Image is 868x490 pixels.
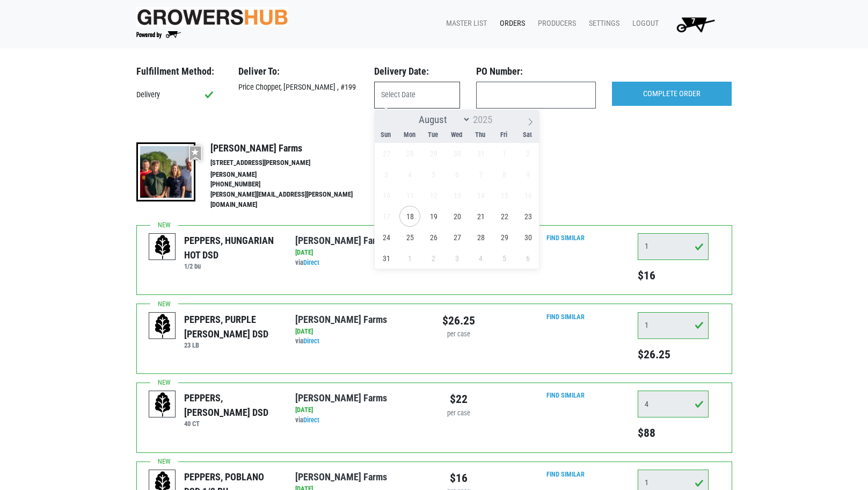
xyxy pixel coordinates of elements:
span: August 22, 2025 [494,206,515,227]
span: Wed [445,132,469,139]
span: Thu [469,132,492,139]
a: Direct [303,416,319,424]
div: $16 [442,470,475,487]
li: [PERSON_NAME] [210,170,376,180]
span: Sat [516,132,539,139]
span: July 27, 2025 [376,143,397,164]
span: August 26, 2025 [423,227,444,248]
a: Find Similar [546,313,585,321]
a: Direct [303,258,319,266]
span: Mon [398,132,421,139]
span: August 20, 2025 [447,206,468,227]
img: placeholder-variety-43d6402dacf2d531de610a020419775a.svg [149,391,176,418]
h6: 23 LB [184,341,279,349]
div: $22 [442,391,475,408]
a: Logout [624,13,663,34]
input: Select Date [374,82,460,109]
span: August 8, 2025 [494,164,515,185]
a: Find Similar [546,391,585,399]
div: [DATE] [295,248,426,258]
h5: $26.25 [638,348,709,362]
a: Orders [491,13,529,34]
span: August 23, 2025 [517,206,538,227]
a: [PERSON_NAME] Farms [295,314,387,325]
a: [PERSON_NAME] Farms [295,392,387,403]
span: August 13, 2025 [447,185,468,206]
div: [DATE] [295,405,426,415]
div: PEPPERS, [PERSON_NAME] DSD [184,391,279,420]
span: August 9, 2025 [517,164,538,185]
img: placeholder-variety-43d6402dacf2d531de610a020419775a.svg [149,313,176,340]
div: PEPPERS, PURPLE [PERSON_NAME] DSD [184,312,279,341]
span: August 21, 2025 [470,206,491,227]
img: thumbnail-8a08f3346781c529aa742b86dead986c.jpg [136,142,195,201]
span: Fri [492,132,516,139]
h3: Deliver To: [238,66,358,77]
img: placeholder-variety-43d6402dacf2d531de610a020419775a.svg [149,234,176,261]
div: via [295,258,426,268]
li: [PHONE_NUMBER] [210,179,376,190]
span: August 6, 2025 [447,164,468,185]
h4: [PERSON_NAME] Farms [210,142,376,154]
h6: 1/2 bu [184,262,279,270]
input: COMPLETE ORDER [612,82,732,106]
a: Direct [303,337,319,345]
div: per case [442,329,475,340]
a: [PERSON_NAME] Farms [295,235,387,246]
img: Powered by Big Wheelbarrow [136,31,181,39]
span: Tue [421,132,445,139]
span: August 2, 2025 [517,143,538,164]
span: August 17, 2025 [376,206,397,227]
h3: Fulfillment Method: [136,66,222,77]
span: August 3, 2025 [376,164,397,185]
img: original-fc7597fdc6adbb9d0e2ae620e786d1a2.jpg [136,7,289,27]
span: August 14, 2025 [470,185,491,206]
li: [STREET_ADDRESS][PERSON_NAME] [210,158,376,168]
a: Find Similar [546,470,585,478]
span: Sun [374,132,398,139]
span: July 30, 2025 [447,143,468,164]
div: via [295,415,426,426]
div: Price Chopper, [PERSON_NAME] , #199 [230,82,366,93]
span: July 31, 2025 [470,143,491,164]
h6: 40 CT [184,420,279,428]
span: August 18, 2025 [399,206,420,227]
span: August 16, 2025 [517,185,538,206]
li: [PERSON_NAME][EMAIL_ADDRESS][PERSON_NAME][DOMAIN_NAME] [210,190,376,210]
div: [DATE] [295,327,426,337]
h3: PO Number: [476,66,596,77]
span: August 7, 2025 [470,164,491,185]
span: July 29, 2025 [423,143,444,164]
a: Master List [437,13,491,34]
span: August 1, 2025 [494,143,515,164]
a: Settings [580,13,624,34]
a: Find Similar [546,234,585,242]
span: September 5, 2025 [494,248,515,269]
a: 7 [663,13,724,35]
span: August 31, 2025 [376,248,397,269]
span: August 4, 2025 [399,164,420,185]
img: Cart [672,13,719,35]
span: September 3, 2025 [447,248,468,269]
input: Qty [638,312,709,339]
span: September 4, 2025 [470,248,491,269]
span: August 28, 2025 [470,227,491,248]
span: August 25, 2025 [399,227,420,248]
h5: $88 [638,426,709,440]
span: August 11, 2025 [399,185,420,206]
span: August 27, 2025 [447,227,468,248]
span: July 28, 2025 [399,143,420,164]
div: PEPPERS, HUNGARIAN HOT DSD [184,233,279,262]
input: Qty [638,233,709,260]
span: August 15, 2025 [494,185,515,206]
span: August 30, 2025 [517,227,538,248]
h5: $16 [638,269,709,283]
span: September 6, 2025 [517,248,538,269]
span: September 2, 2025 [423,248,444,269]
input: Qty [638,391,709,417]
span: August 24, 2025 [376,227,397,248]
div: per case [442,408,475,419]
span: September 1, 2025 [399,248,420,269]
span: August 29, 2025 [494,227,515,248]
a: [PERSON_NAME] Farms [295,471,387,482]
